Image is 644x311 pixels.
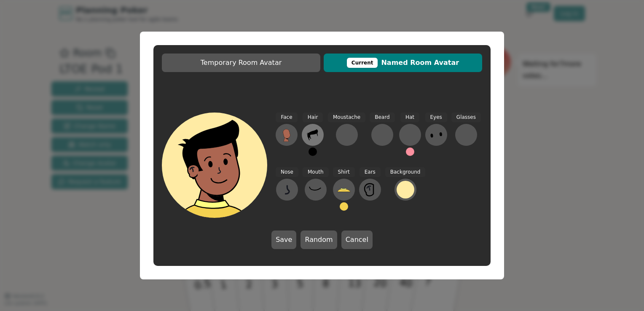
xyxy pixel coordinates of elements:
button: Cancel [341,231,373,249]
div: This avatar will be displayed in dedicated rooms [347,58,378,68]
span: Beard [370,113,394,122]
span: Face [276,113,297,122]
span: Nose [276,167,298,177]
span: Temporary Room Avatar [166,58,316,68]
button: Temporary Room Avatar [162,54,320,72]
button: Random [301,231,337,249]
span: Hat [400,113,419,122]
span: Ears [360,167,381,177]
span: Mouth [303,167,329,177]
span: Shirt [333,167,355,177]
span: Hair [303,113,323,122]
span: Moustache [328,113,365,122]
span: Background [385,167,426,177]
button: Save [271,231,296,249]
button: CurrentNamed Room Avatar [324,54,482,72]
span: Glasses [451,113,481,122]
span: Named Room Avatar [328,58,478,68]
span: Eyes [425,113,447,122]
